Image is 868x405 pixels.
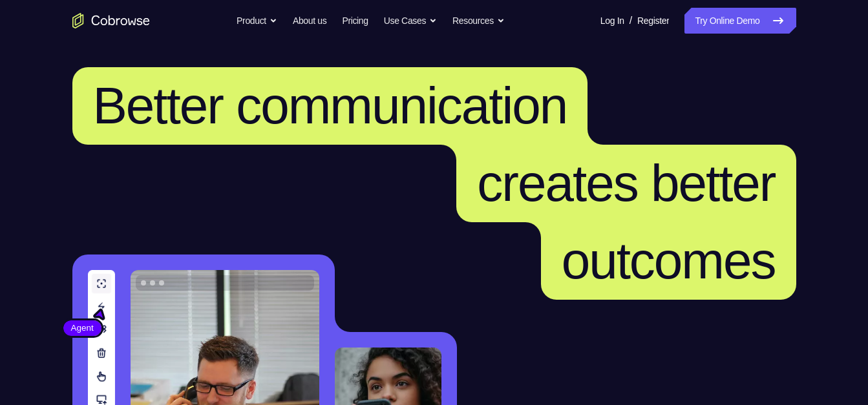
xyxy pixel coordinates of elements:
span: outcomes [562,232,776,289]
button: Use Cases [384,8,437,34]
span: Better communication [93,77,567,134]
a: About us [293,8,326,34]
a: Go to the home page [72,13,150,28]
span: creates better [477,154,775,212]
span: Agent [63,322,101,335]
a: Try Online Demo [684,8,796,34]
a: Register [637,8,669,34]
button: Product [237,8,277,34]
a: Log In [600,8,624,34]
a: Pricing [342,8,368,34]
button: Resources [452,8,505,34]
span: / [630,13,632,28]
